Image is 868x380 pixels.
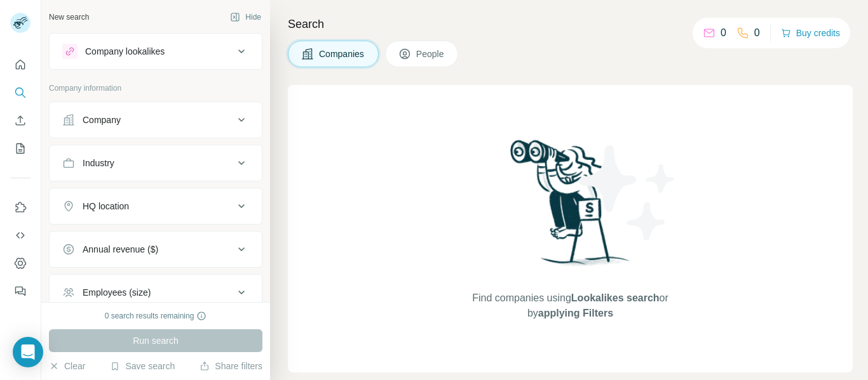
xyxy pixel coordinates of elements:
button: Employees (size) [50,277,262,308]
span: applying Filters [538,308,613,318]
button: Company [50,105,262,135]
div: Employees (size) [83,286,151,299]
button: Buy credits [781,24,840,42]
button: Dashboard [10,252,31,275]
p: 0 [754,25,760,41]
div: HQ location [83,200,129,213]
button: Share filters [200,360,262,372]
div: New search [49,11,89,23]
button: Feedback [10,280,31,303]
button: Industry [50,148,262,178]
p: 0 [721,25,726,41]
div: Open Intercom Messenger [13,337,43,367]
button: Enrich CSV [10,109,31,132]
span: Find companies using or by [468,291,672,321]
div: Industry [83,157,114,169]
p: Company information [49,82,262,94]
button: My lists [10,137,31,160]
div: Annual revenue ($) [83,243,158,256]
div: Company lookalikes [85,45,165,58]
button: Clear [49,360,85,372]
div: Company [83,114,121,126]
button: Quick start [10,53,31,76]
h4: Search [288,15,853,33]
button: Use Surfe on LinkedIn [10,196,31,219]
button: Annual revenue ($) [50,234,262,265]
span: People [416,48,445,60]
span: Companies [319,48,365,60]
button: Search [10,81,31,104]
button: Save search [110,360,175,372]
button: Company lookalikes [50,36,262,67]
button: Hide [221,8,270,27]
img: Surfe Illustration - Stars [571,136,685,250]
img: Surfe Illustration - Woman searching with binoculars [505,136,637,278]
button: Use Surfe API [10,224,31,247]
div: 0 search results remaining [105,310,207,322]
span: Lookalikes search [571,292,660,303]
button: HQ location [50,191,262,221]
